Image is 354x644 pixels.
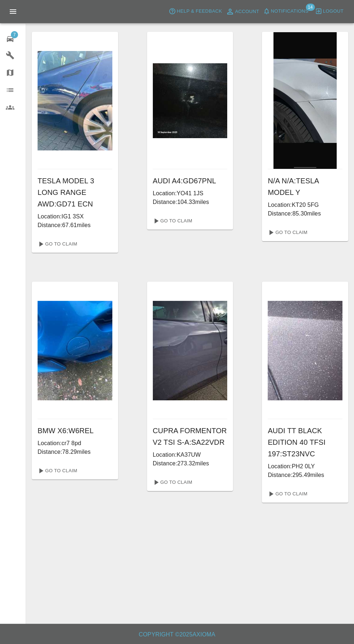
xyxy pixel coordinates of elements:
[323,7,344,16] span: Logout
[11,31,18,38] span: 7
[150,477,194,488] a: Go To Claim
[268,201,342,209] p: Location: KT20 5FG
[268,471,342,479] p: Distance: 295.49 miles
[38,448,112,456] p: Distance: 78.29 miles
[153,175,228,187] h6: AUDI A4 : GD67PNL
[6,630,348,640] h6: Copyright © 2025 Axioma
[224,6,261,17] a: Account
[153,198,228,206] p: Distance: 104.33 miles
[153,459,228,468] p: Distance: 273.32 miles
[35,238,79,250] a: Go To Claim
[261,6,310,17] button: Notifications
[268,425,342,460] h6: AUDI TT BLACK EDITION 40 TFSI 197 : ST23NVC
[153,189,228,198] p: Location: YO41 1JS
[38,221,112,230] p: Distance: 67.61 miles
[35,465,79,477] a: Go To Claim
[265,488,309,500] a: Go To Claim
[150,215,194,227] a: Go To Claim
[177,7,222,16] span: Help & Feedback
[38,175,112,210] h6: TESLA MODEL 3 LONG RANGE AWD : GD71 ECN
[268,209,342,218] p: Distance: 85.30 miles
[271,7,308,16] span: Notifications
[306,4,315,11] span: 14
[167,6,224,17] button: Help & Feedback
[4,3,22,20] button: Open drawer
[235,8,259,16] span: Account
[38,212,112,221] p: Location: IG1 3SX
[153,451,228,459] p: Location: KA37UW
[268,462,342,471] p: Location: PH2 0LY
[265,227,309,238] a: Go To Claim
[268,175,342,198] h6: N/A N/A : TESLA MODEL Y
[313,6,345,17] button: Logout
[38,425,112,436] h6: BMW X6 : W6REL
[153,425,228,448] h6: CUPRA FORMENTOR V2 TSI S-A : SA22VDR
[38,439,112,448] p: Location: cr7 8pd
